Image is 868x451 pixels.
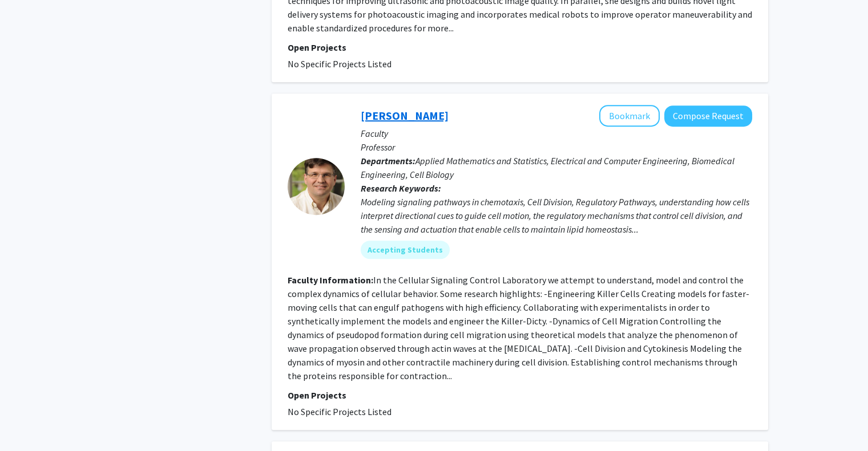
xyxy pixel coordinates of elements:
[9,400,49,442] iframe: Chat
[288,40,752,54] p: Open Projects
[361,241,450,259] mat-chip: Accepting Students
[361,182,441,194] b: Research Keywords:
[361,195,752,236] div: Modeling signaling pathways in chemotaxis, Cell Division, Regulatory Pathways, understanding how ...
[288,274,749,381] fg-read-more: In the Cellular Signaling Control Laboratory we attempt to understand, model and control the comp...
[361,127,752,140] p: Faculty
[288,58,391,70] span: No Specific Projects Listed
[361,108,449,123] a: [PERSON_NAME]
[599,105,660,127] button: Add Pablo Iglesias to Bookmarks
[288,274,373,286] b: Faculty Information:
[361,155,415,166] b: Departments:
[288,406,391,417] span: No Specific Projects Listed
[361,155,734,180] span: Applied Mathematics and Statistics, Electrical and Computer Engineering, Biomedical Engineering, ...
[288,388,752,402] p: Open Projects
[361,140,752,154] p: Professor
[664,105,752,127] button: Compose Request to Pablo Iglesias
